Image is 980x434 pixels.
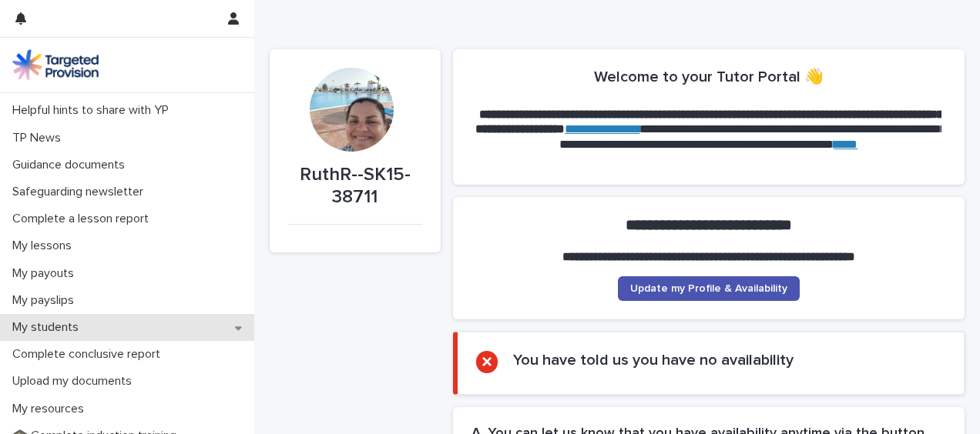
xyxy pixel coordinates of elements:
[6,158,137,172] p: Guidance documents
[288,164,422,209] p: RuthR--SK15-38711
[12,49,99,80] img: M5nRWzHhSzIhMunXDL62
[6,103,181,118] p: Helpful hints to share with YP
[6,266,86,281] p: My payouts
[618,276,800,301] a: Update my Profile & Availability
[594,68,824,86] h2: Welcome to your Tutor Portal 👋
[6,347,173,362] p: Complete conclusive report
[6,239,84,253] p: My lessons
[6,293,86,308] p: My payslips
[6,131,73,145] p: TP News
[6,320,91,335] p: My students
[6,185,156,199] p: Safeguarding newsletter
[6,212,161,226] p: Complete a lesson report
[6,374,144,389] p: Upload my documents
[513,351,794,369] h2: You have told us you have no availability
[6,402,96,416] p: My resources
[630,283,787,294] span: Update my Profile & Availability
